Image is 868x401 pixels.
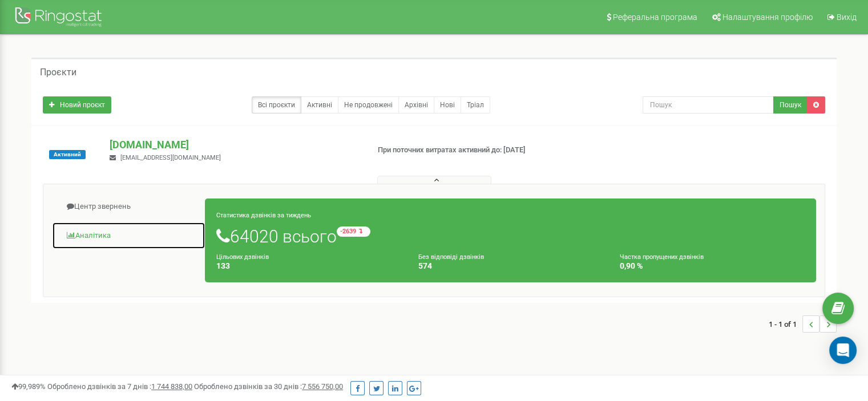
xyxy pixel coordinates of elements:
[52,222,205,250] a: Аналiтика
[418,253,484,261] small: Без відповіді дзвінків
[216,212,311,219] small: Статистика дзвінків за тиждень
[620,253,704,261] small: Частка пропущених дзвінків
[49,150,86,159] span: Активний
[769,315,802,333] span: 1 - 1 of 1
[11,382,46,391] span: 99,989%
[722,13,813,22] span: Налаштування профілю
[378,145,560,156] p: При поточних витратах активний до: [DATE]
[52,193,205,221] a: Центр звернень
[120,154,221,161] span: [EMAIL_ADDRESS][DOMAIN_NAME]
[643,96,774,114] input: Пошук
[337,226,370,237] small: -2639
[151,382,192,391] u: 1 744 838,00
[829,337,857,364] div: Open Intercom Messenger
[769,304,837,344] nav: ...
[338,96,399,114] a: Не продовжені
[252,96,301,114] a: Всі проєкти
[43,96,111,114] a: Новий проєкт
[40,67,76,78] h5: Проєкти
[773,96,808,114] button: Пошук
[216,253,269,261] small: Цільових дзвінків
[216,262,401,270] h4: 133
[613,13,697,22] span: Реферальна програма
[620,262,805,270] h4: 0,90 %
[301,96,338,114] a: Активні
[461,96,490,114] a: Тріал
[398,96,434,114] a: Архівні
[434,96,461,114] a: Нові
[194,382,343,391] span: Оброблено дзвінків за 30 днів :
[418,262,603,270] h4: 574
[216,226,805,246] h1: 64020 всього
[47,382,192,391] span: Оброблено дзвінків за 7 днів :
[110,137,359,152] p: [DOMAIN_NAME]
[302,382,343,391] u: 7 556 750,00
[837,13,857,22] span: Вихід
